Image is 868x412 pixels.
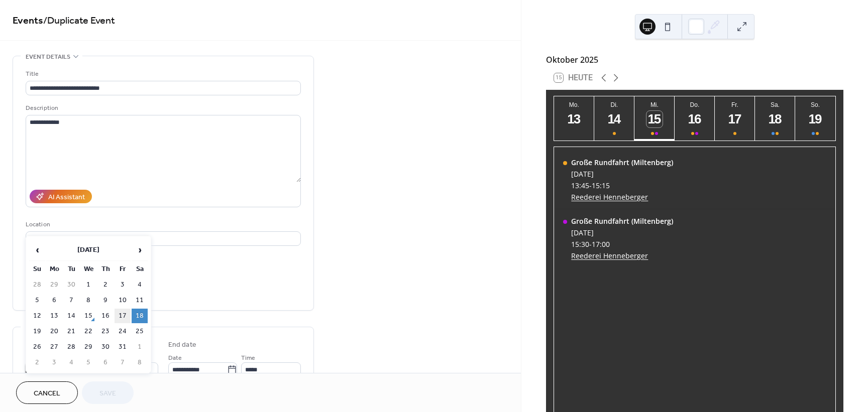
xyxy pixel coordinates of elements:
span: ‹ [30,240,45,260]
button: Cancel [16,381,78,404]
td: 16 [97,309,114,323]
td: 6 [97,355,114,370]
div: Title [26,69,299,79]
td: 25 [132,324,148,339]
span: 15:30 [571,239,589,249]
button: Fr.17 [715,96,755,141]
div: 18 [767,111,784,127]
td: 1 [132,340,148,354]
button: Di.14 [594,96,634,141]
td: 17 [115,309,131,323]
div: Mi. [637,101,672,108]
a: Reederei Henneberger [571,192,673,202]
td: 18 [132,309,148,323]
td: 15 [80,309,96,323]
td: 30 [63,278,79,292]
div: 15 [646,111,663,127]
button: Sa.18 [755,96,795,141]
td: 22 [80,324,96,339]
td: 11 [132,293,148,308]
td: 8 [80,293,96,308]
span: 17:00 [592,239,610,249]
div: 13 [566,111,583,127]
td: 4 [132,278,148,292]
td: 27 [46,340,62,354]
td: 29 [80,340,96,354]
td: 3 [115,278,131,292]
td: 2 [29,355,45,370]
div: Sa. [758,101,792,108]
div: Do. [678,101,712,108]
th: We [80,262,96,277]
td: 14 [63,309,79,323]
button: Do.16 [675,96,715,141]
span: Date [168,353,182,363]
td: 1 [80,278,96,292]
div: Description [26,103,299,113]
button: Mo.13 [554,96,594,141]
td: 20 [46,324,62,339]
td: 28 [29,278,45,292]
div: [DATE] [571,228,673,237]
div: Große Rundfahrt (Miltenberg) [571,216,673,226]
td: 8 [132,355,148,370]
button: Mi.15 [634,96,675,141]
div: Mo. [557,101,591,108]
td: 28 [63,340,79,354]
span: Event details [26,52,70,62]
td: 26 [29,340,45,354]
div: 19 [807,111,824,127]
td: 24 [115,324,131,339]
th: Sa [132,262,148,277]
th: [DATE] [46,239,131,261]
td: 9 [97,293,114,308]
td: 7 [63,293,79,308]
div: End date [168,340,196,350]
span: - [589,181,592,190]
td: 13 [46,309,62,323]
span: Cancel [34,388,60,399]
td: 31 [115,340,131,354]
td: 3 [46,355,62,370]
a: Events [13,11,43,31]
span: › [132,240,147,260]
div: So. [798,101,832,108]
a: Reederei Henneberger [571,251,673,260]
span: - [589,239,592,249]
div: Di. [597,101,631,108]
td: 23 [97,324,114,339]
button: So.19 [795,96,835,141]
th: Th [97,262,114,277]
td: 19 [29,324,45,339]
span: 13:45 [571,181,589,190]
td: 5 [29,293,45,308]
div: Location [26,219,299,230]
td: 7 [115,355,131,370]
td: 4 [63,355,79,370]
button: AI Assistant [30,190,92,203]
span: 15:15 [592,181,610,190]
th: Fr [115,262,131,277]
th: Mo [46,262,62,277]
div: 17 [727,111,743,127]
div: 16 [687,111,703,127]
td: 21 [63,324,79,339]
td: 30 [97,340,114,354]
td: 29 [46,278,62,292]
span: Time [241,353,255,363]
td: 2 [97,278,114,292]
th: Tu [63,262,79,277]
div: Fr. [718,101,752,108]
td: 12 [29,309,45,323]
td: 10 [115,293,131,308]
div: 14 [606,111,623,127]
div: AI Assistant [48,192,85,203]
div: Große Rundfahrt (Miltenberg) [571,158,673,167]
td: 6 [46,293,62,308]
div: Oktober 2025 [546,54,843,66]
div: [DATE] [571,169,673,179]
td: 5 [80,355,96,370]
span: / Duplicate Event [43,11,115,31]
th: Su [29,262,45,277]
